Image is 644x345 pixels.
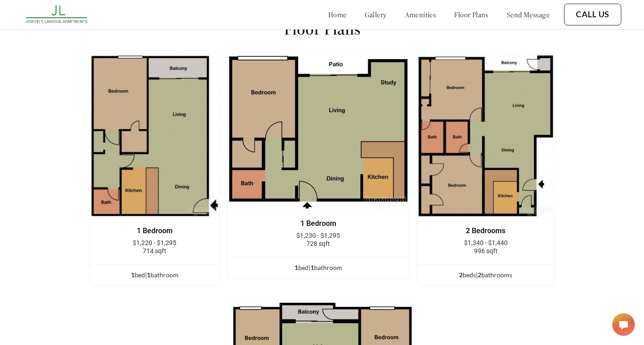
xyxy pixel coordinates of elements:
span: $1,220 - $1,295 [133,239,176,246]
span: 1 [295,264,298,271]
img: example [227,54,409,210]
span: $1,340 - $1,440 [464,239,508,246]
span: 2 [459,271,463,279]
span: 996 sqft [474,247,498,255]
span: 714 sqft [143,247,166,255]
span: 728 sqft [306,240,330,247]
div: bed s | bathroom s [417,270,554,280]
a: Call Us [576,10,609,20]
a: send message [507,10,549,19]
div: bed | bathroom [90,270,220,280]
a: amenities [405,10,436,19]
span: 1 [310,264,314,271]
div: 1 Bedroom [241,220,395,228]
img: example [417,54,554,218]
span: 2 [478,271,481,279]
div: 2 Bedrooms [431,227,540,235]
button: Call Us [564,4,621,25]
a: floor plans [454,10,489,19]
a: home [328,10,347,19]
h1: Floor Plans [284,19,360,39]
img: example [90,54,220,218]
span: $1,230 - $1,295 [296,232,340,239]
div: 1 Bedroom [104,227,206,235]
span: 1 [147,271,150,279]
div: bed | bathroom [227,263,409,273]
a: gallery [365,10,387,19]
img: josephs_landing_logo.png [23,2,91,27]
span: 1 [131,271,135,279]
